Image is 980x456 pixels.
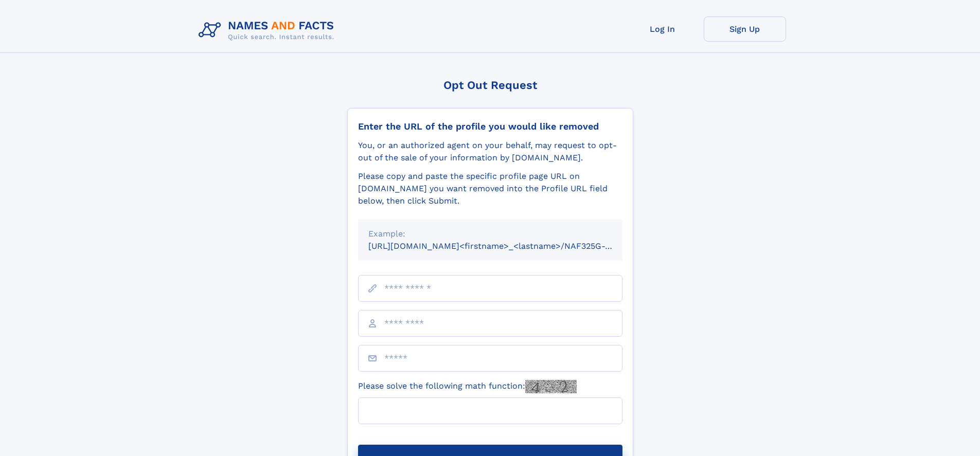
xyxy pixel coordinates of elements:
[704,16,786,42] a: Sign Up
[347,79,633,92] div: Opt Out Request
[368,241,642,251] small: [URL][DOMAIN_NAME]<firstname>_<lastname>/NAF325G-xxxxxxxx
[194,16,343,44] img: Logo Names and Facts
[621,16,704,42] a: Log In
[358,139,622,164] div: You, or an authorized agent on your behalf, may request to opt-out of the sale of your informatio...
[358,380,577,393] label: Please solve the following math function:
[368,228,612,240] div: Example:
[358,170,622,207] div: Please copy and paste the specific profile page URL on [DOMAIN_NAME] you want removed into the Pr...
[358,121,622,132] div: Enter the URL of the profile you would like removed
